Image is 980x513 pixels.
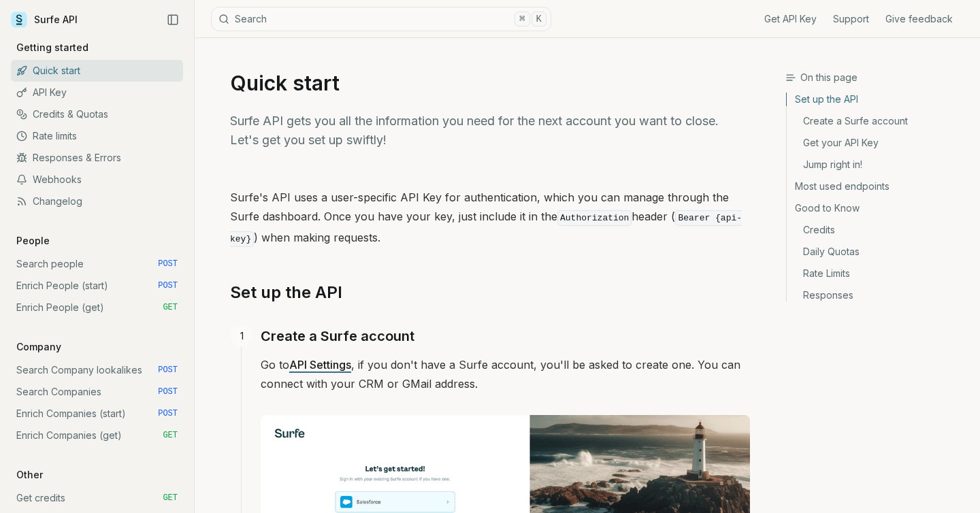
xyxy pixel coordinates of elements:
[785,71,969,84] h3: On this page
[787,241,969,263] a: Daily Quotas
[261,355,750,393] p: Go to , if you don't have a Surfe account, you'll be asked to create one. You can connect with yo...
[289,358,351,371] a: API Settings
[764,12,817,26] a: Get API Key
[11,147,183,169] a: Responses & Errors
[11,468,48,482] p: Other
[11,297,183,318] a: Enrich People (get) GET
[11,191,183,212] a: Changelog
[163,493,178,503] span: GET
[158,259,178,269] span: POST
[787,110,969,132] a: Create a Surfe account
[163,10,183,30] button: Collapse Sidebar
[158,386,178,397] span: POST
[787,284,969,302] a: Responses
[787,263,969,284] a: Rate Limits
[11,425,183,446] a: Enrich Companies (get) GET
[11,275,183,297] a: Enrich People (start) POST
[11,125,183,147] a: Rate limits
[230,282,342,303] a: Set up the API
[787,197,969,219] a: Good to Know
[11,403,183,425] a: Enrich Companies (start) POST
[158,408,178,419] span: POST
[158,365,178,376] span: POST
[11,10,78,30] a: Surfe API
[11,487,183,509] a: Get credits GET
[787,219,969,241] a: Credits
[787,93,969,110] a: Set up the API
[11,359,183,381] a: Search Company lookalikes POST
[11,82,183,103] a: API Key
[11,60,183,82] a: Quick start
[261,325,414,347] a: Create a Surfe account
[11,41,94,54] p: Getting started
[557,210,632,226] code: Authorization
[230,71,750,95] h1: Quick start
[11,253,183,275] a: Search people POST
[787,154,969,176] a: Jump right in!
[833,12,869,26] a: Support
[11,340,67,354] p: Company
[11,169,183,191] a: Webhooks
[211,7,551,31] button: Search⌘K
[230,112,750,150] p: Surfe API gets you all the information you need for the next account you want to close. Let's get...
[163,430,178,441] span: GET
[163,302,178,313] span: GET
[787,176,969,197] a: Most used endpoints
[158,280,178,291] span: POST
[787,132,969,154] a: Get your API Key
[885,12,953,26] a: Give feedback
[514,12,529,27] kbd: ⌘
[11,103,183,125] a: Credits & Quotas
[11,234,55,248] p: People
[532,12,546,27] kbd: K
[11,381,183,403] a: Search Companies POST
[230,188,750,249] p: Surfe's API uses a user-specific API Key for authentication, which you can manage through the Sur...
